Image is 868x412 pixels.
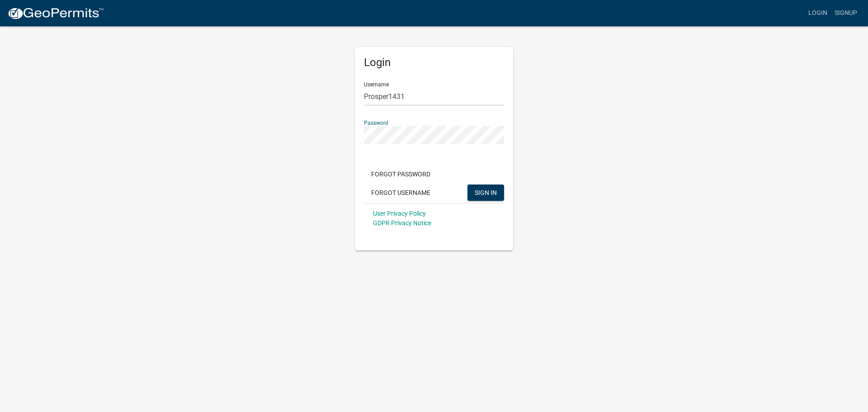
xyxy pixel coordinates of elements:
[805,5,831,22] a: Login
[364,166,438,182] button: Forgot Password
[475,189,497,196] span: SIGN IN
[831,5,861,22] a: Signup
[364,185,438,201] button: Forgot Username
[373,210,426,217] a: User Privacy Policy
[364,56,504,69] h5: Login
[373,219,431,227] a: GDPR Privacy Notice
[467,185,504,201] button: SIGN IN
